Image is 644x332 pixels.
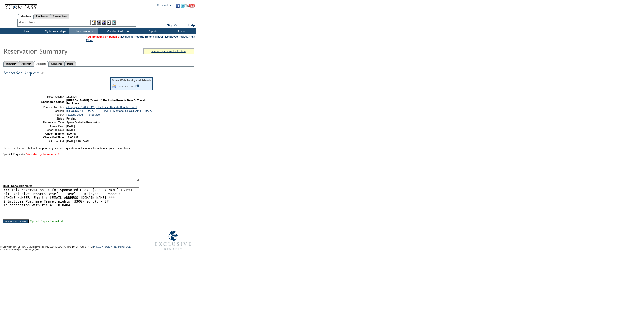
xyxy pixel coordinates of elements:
[151,50,186,53] a: » view my contract utilization
[34,61,48,67] a: Requests
[102,20,106,25] img: Impersonate
[66,99,146,105] span: [PERSON_NAME] (Guest of) Exclusive Resorts Benefit Travel - Employee
[66,125,75,128] span: [DATE]
[185,5,195,8] a: Subscribe to our YouTube Channel
[66,140,89,143] span: [DATE] 9:16:55 AM
[18,14,34,19] a: Members
[19,61,34,66] a: Itinerary
[29,95,65,98] td: Reservation #:
[112,20,116,25] img: b_calculator.gif
[98,28,138,34] td: Vacation Collection
[66,106,137,109] a: - Employee (PAID DAYS), Exclusive Resorts Benefit Travel
[3,153,26,156] strong: Special Requests:
[33,14,50,19] a: Residences
[3,187,139,213] textarea: *** This reservation is for Sponsored Guest [PERSON_NAME] (Guest of) Exclusive Resorts Benefit Tr...
[66,117,76,120] span: Pending
[92,20,96,25] img: b_edit.gif
[29,117,65,120] td: Status:
[29,113,65,116] td: Property:
[3,184,139,214] strong: MSM / Concierge Notes:
[138,28,167,34] td: Reports
[185,4,195,8] img: Subscribe to our YouTube Channel
[66,121,100,124] span: Space Available Reservation
[181,4,185,8] img: Follow us on Twitter
[48,61,64,66] a: Concierge
[183,23,185,27] span: ::
[3,61,19,66] a: Summary
[117,85,136,88] a: Share via Email
[86,39,93,42] a: Clear
[114,246,131,248] a: TERMS OF USE
[45,132,65,135] strong: Check-In Time:
[66,95,77,98] span: 1818824
[66,136,78,139] span: 11:00 AM
[150,228,196,253] img: Exclusive Resorts
[66,113,83,116] a: Kapalua 2508
[97,20,101,25] img: View
[157,3,175,9] td: Follow Us ::
[19,20,38,25] div: Member Name:
[41,100,65,103] strong: Sponsored Guest:
[69,28,98,34] td: Reservations
[29,140,65,143] td: Date Created:
[66,109,152,112] a: [GEOGRAPHIC_DATA], [US_STATE] - Montage [GEOGRAPHIC_DATA]
[136,84,139,87] input: What is this?
[112,79,151,82] div: Share With Family and Friends
[66,128,75,131] span: [DATE]
[167,23,179,27] a: Sign Out
[3,147,131,150] span: Please use the form below to append any special requests or additional information to your reserv...
[167,28,196,34] td: Admin
[121,35,195,38] a: Exclusive Resorts Benefit Travel - Employee (PAID DAYS)
[11,28,40,34] td: Home
[29,109,65,112] td: Location:
[181,5,185,8] a: Follow us on Twitter
[176,5,180,8] a: Become our fan on Facebook
[176,4,180,8] img: Become our fan on Facebook
[66,132,76,135] span: 4:00 PM
[86,35,195,38] span: You are acting on behalf of:
[30,220,64,223] span: Special Request Submitted!
[3,70,153,76] img: Special Requests
[3,219,29,223] input: Submit Your Request
[40,28,69,34] td: My Memberships
[65,61,76,66] a: Detail
[3,46,104,56] img: Reservaton Summary
[93,246,112,248] a: PRIVACY POLICY
[86,113,100,116] a: The Source
[29,106,65,109] td: Principal Member:
[188,23,195,27] a: Help
[29,125,65,128] td: Arrival Date:
[107,20,111,25] img: Reservations
[29,121,65,124] td: Reservation Type:
[43,136,65,139] strong: Check-Out Time:
[50,14,69,19] a: Reservations
[29,128,65,131] td: Departure Date:
[26,153,59,156] span: Viewable by the member!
